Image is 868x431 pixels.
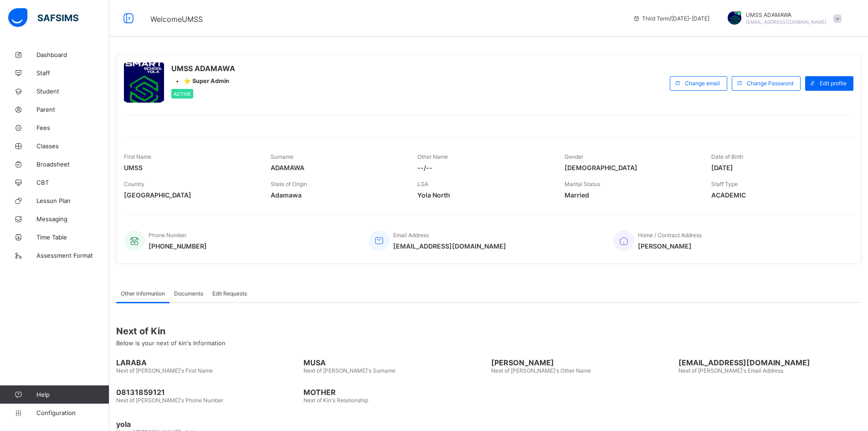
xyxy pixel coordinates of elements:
[212,290,247,297] span: Edit Requests
[417,153,448,160] span: Other Name
[121,290,165,297] span: Other Information
[303,367,395,374] span: Next of [PERSON_NAME]'s Surname
[719,11,846,26] div: UMSSADAMAWA
[36,197,109,204] span: Lesson Plan
[633,15,709,22] span: session/term information
[36,106,109,113] span: Parent
[711,153,743,160] span: Date of Birth
[417,191,550,199] span: Yola North
[417,181,428,187] span: LGA
[393,242,506,250] span: [EMAIL_ADDRESS][DOMAIN_NAME]
[491,358,674,367] span: [PERSON_NAME]
[638,232,702,239] span: Home / Contract Address
[303,358,486,367] span: MUSA
[174,290,203,297] span: Documents
[711,181,738,187] span: Staff Type
[124,153,151,160] span: First Name
[393,232,429,239] span: Email Address
[417,164,550,171] span: --/--
[36,69,109,77] span: Staff
[116,326,861,337] span: Next of Kin
[711,164,844,171] span: [DATE]
[36,179,109,186] span: CBT
[116,420,861,429] span: yola
[184,78,229,84] span: ⭐ Super Admin
[271,164,404,171] span: ADAMAWA
[746,11,827,18] span: UMSS ADAMAWA
[685,80,720,87] span: Change email
[565,181,600,187] span: Marital Status
[36,88,109,95] span: Student
[678,367,783,374] span: Next of [PERSON_NAME]'s Email Address
[36,252,109,259] span: Assessment Format
[8,8,78,27] img: safsims
[116,397,223,404] span: Next of [PERSON_NAME]'s Phone Number
[565,164,698,171] span: [DEMOGRAPHIC_DATA]
[746,19,827,25] span: [EMAIL_ADDRESS][DOMAIN_NAME]
[271,191,404,199] span: Adamawa
[149,232,186,239] span: Phone Number
[36,391,109,398] span: Help
[303,388,486,397] span: MOTHER
[36,142,109,150] span: Classes
[36,409,109,416] span: Configuration
[491,367,591,374] span: Next of [PERSON_NAME]'s Other Name
[124,181,144,187] span: Country
[711,191,844,199] span: ACADEMIC
[171,64,235,73] span: UMSS ADAMAWA
[820,80,847,87] span: Edit profile
[150,15,203,24] span: Welcome UMSS
[271,181,307,187] span: State of Origin
[116,388,299,397] span: 08131859121
[124,164,257,171] span: UMSS
[678,358,861,367] span: [EMAIL_ADDRESS][DOMAIN_NAME]
[271,153,293,160] span: Surname
[565,153,583,160] span: Gender
[116,358,299,367] span: LARABA
[116,367,213,374] span: Next of [PERSON_NAME]'s First Name
[171,78,235,84] div: •
[565,191,698,199] span: Married
[124,191,257,199] span: [GEOGRAPHIC_DATA]
[36,161,109,168] span: Broadsheet
[36,51,109,58] span: Dashboard
[303,397,368,404] span: Next of Kin's Relationship
[36,124,109,131] span: Fees
[174,91,191,97] span: Active
[36,215,109,223] span: Messaging
[747,80,793,87] span: Change Password
[149,242,207,250] span: [PHONE_NUMBER]
[36,234,109,241] span: Time Table
[638,242,702,250] span: [PERSON_NAME]
[116,339,226,347] span: Below is your next of kin's Information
